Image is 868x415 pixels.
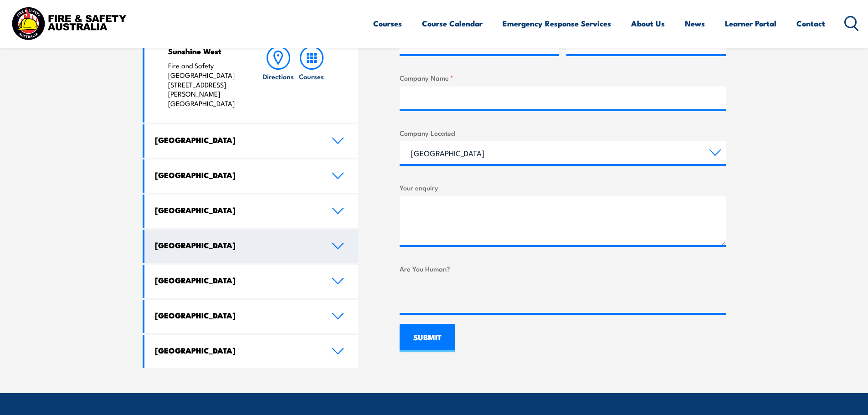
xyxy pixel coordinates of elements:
a: Contact [796,11,825,36]
input: SUBMIT [400,324,455,352]
h4: Sunshine West [168,46,244,56]
a: Emergency Response Services [503,11,611,36]
a: [GEOGRAPHIC_DATA] [144,335,359,368]
a: Courses [295,46,328,108]
a: [GEOGRAPHIC_DATA] [144,195,359,228]
iframe: reCAPTCHA [400,277,538,313]
h4: [GEOGRAPHIC_DATA] [155,310,318,320]
label: Are You Human? [400,263,726,274]
h4: [GEOGRAPHIC_DATA] [155,205,318,215]
label: Company Name [400,72,726,83]
a: [GEOGRAPHIC_DATA] [144,230,359,263]
a: [GEOGRAPHIC_DATA] [144,300,359,333]
p: Fire and Safety [GEOGRAPHIC_DATA] [STREET_ADDRESS][PERSON_NAME] [GEOGRAPHIC_DATA] [168,61,244,108]
a: [GEOGRAPHIC_DATA] [144,265,359,298]
a: Course Calendar [422,11,483,36]
h4: [GEOGRAPHIC_DATA] [155,345,318,355]
a: Courses [373,11,402,36]
a: [GEOGRAPHIC_DATA] [144,159,359,193]
label: Company Located [400,128,726,138]
label: Your enquiry [400,182,726,193]
a: News [685,11,705,36]
h4: [GEOGRAPHIC_DATA] [155,275,318,285]
h4: [GEOGRAPHIC_DATA] [155,240,318,250]
h6: Courses [299,72,324,81]
h4: [GEOGRAPHIC_DATA] [155,135,318,145]
a: Directions [262,46,295,108]
h4: [GEOGRAPHIC_DATA] [155,170,318,180]
a: About Us [631,11,665,36]
a: Learner Portal [725,11,776,36]
h6: Directions [263,72,294,81]
a: [GEOGRAPHIC_DATA] [144,124,359,158]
